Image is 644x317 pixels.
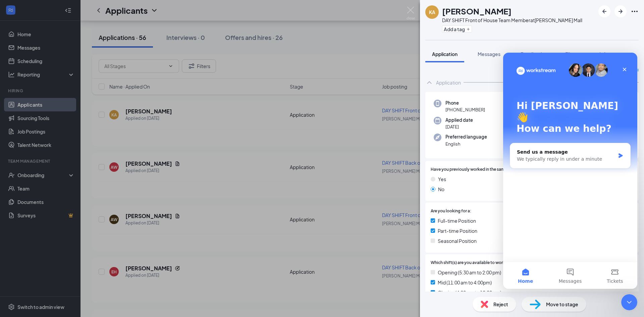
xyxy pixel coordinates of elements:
[442,25,472,33] button: PlusAdd a tag
[445,117,473,123] span: Applied date
[438,269,501,276] span: Opening (5:30 am to 2:00 pm)
[546,301,578,308] span: Move to stage
[431,208,471,214] span: Are you looking for a:
[438,175,446,183] span: Yes
[445,106,485,113] span: [PHONE_NUMBER]
[432,51,458,57] span: Application
[614,5,627,17] button: ArrowRight
[429,9,435,15] div: KA
[565,51,575,57] span: Files
[431,166,526,173] span: Have you previously worked in the same industry?
[438,237,477,245] span: Seasonal Position
[445,123,473,130] span: [DATE]
[442,17,582,23] div: DAY SHIFT Front of House Team Member at [PERSON_NAME] Mall
[621,294,637,310] iframe: Intercom live chat
[598,5,610,17] button: ArrowLeftNew
[521,51,543,57] span: Feedback
[438,279,492,286] span: Mid (11:00 am to 4:00pm)
[445,141,487,147] span: English
[631,7,639,15] svg: Ellipses
[600,7,608,15] svg: ArrowLeftNew
[493,301,508,308] span: Reject
[616,7,625,15] svg: ArrowRight
[503,53,637,289] iframe: Intercom live chat
[442,5,512,17] h1: [PERSON_NAME]
[445,134,487,140] span: Preferred language
[438,217,476,224] span: Full-time Position
[445,100,485,106] span: Phone
[599,51,608,57] span: Info
[438,289,501,296] span: Closing (4:00 pm to 10:00 pm)
[436,79,461,86] div: Application
[466,27,470,31] svg: Plus
[425,78,433,87] svg: ChevronUp
[478,51,500,57] span: Messages
[431,260,549,266] span: Which shift(s) are you available to work? (Check all that apply)
[438,227,477,234] span: Part-time Position
[438,186,444,193] span: No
